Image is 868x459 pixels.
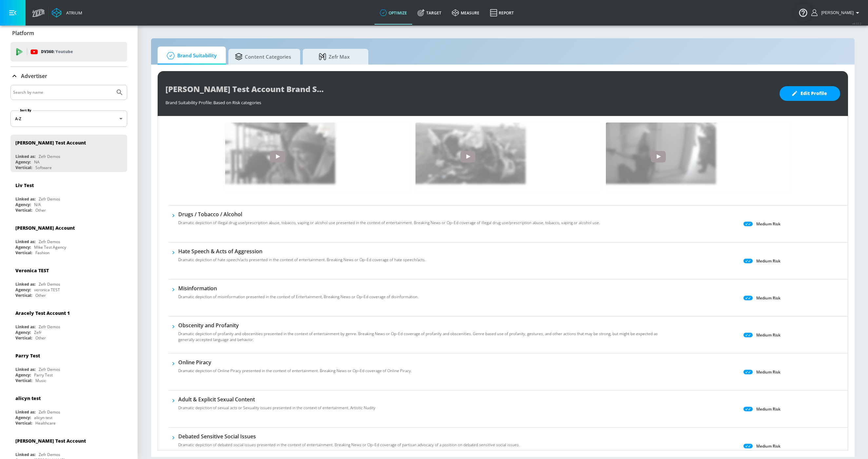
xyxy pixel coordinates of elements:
[220,119,335,184] img: IBeRB7rWk_8
[178,433,520,452] div: Debated Sensitive Social IssuesDramatic depiction of debated social issues presented in the conte...
[410,119,526,184] img: e-qlIgx0Sv0
[15,293,32,298] div: Vertical:
[39,409,60,415] div: Zefr Demos
[10,348,127,385] div: Parry TestLinked as:Zefr DemosAgency:Parry TestVertical:Music
[34,372,53,378] div: Parry Test
[34,159,40,165] div: NA
[39,239,60,244] div: Zefr Demos
[178,285,418,292] h6: Misinformation
[15,415,31,420] div: Agency:
[39,452,60,457] div: Zefr Demos
[35,378,46,383] div: Music
[178,257,426,263] p: Dramatic depiction of hate speech/acts presented in the context of entertainment. Breaking News o...
[35,335,46,341] div: Other
[10,390,127,428] div: alicyn testLinked as:Zefr DemosAgency:alicyn testVertical:Healthcare
[39,281,60,287] div: Zefr Demos
[15,239,35,244] div: Linked as:
[10,135,127,172] div: [PERSON_NAME] Test AccountLinked as:Zefr DemosAgency:NAVertical:Software
[34,415,52,420] div: alicyn test
[756,406,781,412] p: Medium Risk
[235,49,291,65] span: Content Categories
[225,123,410,192] button: IBeRB7rWk_8
[10,305,127,342] div: Aracely Test Account 1Linked as:Zefr DemosAgency:ZefrVertical:Other
[178,433,520,440] h6: Debated Sensitive Social Issues
[35,293,46,298] div: Other
[15,281,35,287] div: Linked as:
[52,8,82,18] a: Atrium
[811,9,861,17] button: [PERSON_NAME]
[15,372,31,378] div: Agency:
[15,324,35,330] div: Linked as:
[178,396,376,403] h6: Adult & Explicit Sexual Content
[15,378,32,383] div: Vertical:
[178,322,668,329] h6: Obscenity and Profanity
[10,177,127,215] div: Liv TestLinked as:Zefr DemosAgency:N/AVertical:Other
[15,335,32,341] div: Vertical:
[39,154,60,159] div: Zefr Demos
[178,248,426,267] div: Hate Speech & Acts of AggressionDramatic depiction of hate speech/acts presented in the context o...
[34,202,41,207] div: N/A
[15,452,35,457] div: Linked as:
[15,395,41,401] div: alicyn test
[601,119,716,184] img: MZ-_M-4M1kY
[756,258,781,264] p: Medium Risk
[10,262,127,300] div: Veronica TESTLinked as:Zefr DemosAgency:veronica TESTVertical:Other
[19,108,33,112] label: Sort By
[10,67,127,85] div: Advertiser
[178,211,600,230] div: Drugs / Tobacco / AlcoholDramatic depiction of illegal drug use/prescription abuse, tobacco, vapi...
[375,1,412,25] a: optimize
[10,110,127,127] div: A-Z
[55,48,73,55] p: Youtube
[756,295,781,301] p: Medium Risk
[15,202,31,207] div: Agency:
[852,22,861,25] span: v 4.22.2
[15,154,35,159] div: Linked as:
[178,368,412,374] p: Dramatic depiction of Online Piracy presented in the context of entertainment. Breaking News or O...
[447,1,485,25] a: measure
[34,330,42,335] div: Zefr
[15,207,32,213] div: Vertical:
[178,396,376,415] div: Adult & Explicit Sexual ContentDramatic depiction of sexual acts or Sexuality issues presented in...
[15,182,34,188] div: Liv Test
[15,353,40,359] div: Parry Test
[178,331,668,343] p: Dramatic depiction of profanity and obscenities presented in the context of entertainment by genr...
[415,123,601,192] button: e-qlIgx0Sv0
[34,244,66,250] div: Mike Test Agency
[780,86,840,101] button: Edit Profile
[15,330,31,335] div: Agency:
[819,10,854,15] span: login as: oliver.stratton@zefr.com
[34,287,60,293] div: veronica TEST
[10,220,127,257] div: [PERSON_NAME] AccountLinked as:Zefr DemosAgency:Mike Test AgencyVertical:Fashion
[412,1,447,25] a: Target
[15,165,32,170] div: Vertical:
[794,3,812,22] button: Open Resource Center
[15,159,31,165] div: Agency:
[178,359,412,366] h6: Online Piracy
[178,220,600,226] p: Dramatic depiction of illegal drug use/prescription abuse, tobacco, vaping or alcohol use present...
[35,420,56,426] div: Healthcare
[164,48,217,64] span: Brand Suitability
[10,24,127,42] div: Platform
[15,367,35,372] div: Linked as:
[15,420,32,426] div: Vertical:
[309,49,359,65] span: Zefr Max
[178,211,600,218] h6: Drugs / Tobacco / Alcohol
[15,409,35,415] div: Linked as:
[606,123,791,192] button: MZ-_M-4M1kY
[12,29,34,37] p: Platform
[15,287,31,293] div: Agency:
[756,220,781,227] p: Medium Risk
[39,367,60,372] div: Zefr Demos
[13,88,112,97] input: Search by name
[178,285,418,304] div: MisinformationDramatic depiction of misinformation presented in the context of Entertainment, Bre...
[756,369,781,375] p: Medium Risk
[793,89,827,98] span: Edit Profile
[178,359,412,378] div: Online PiracyDramatic depiction of Online Piracy presented in the context of entertainment. Break...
